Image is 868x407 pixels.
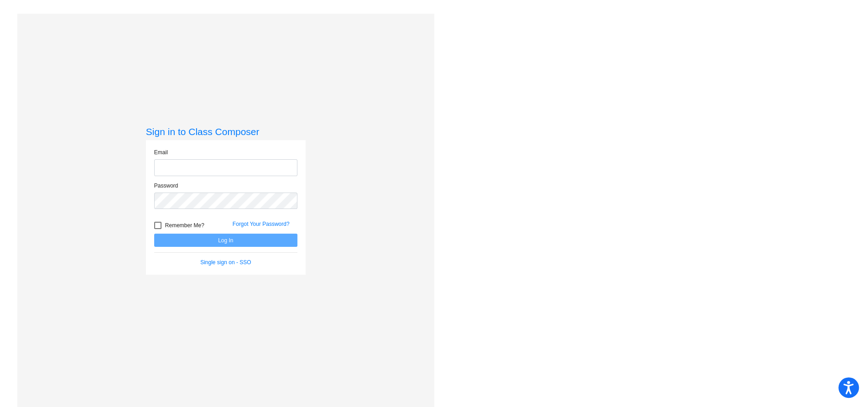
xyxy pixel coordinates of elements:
[154,234,297,247] button: Log In
[200,259,251,266] a: Single sign on - SSO
[154,182,178,190] label: Password
[233,221,290,227] a: Forgot Your Password?
[154,148,168,157] label: Email
[146,126,306,137] h3: Sign in to Class Composer
[165,220,204,231] span: Remember Me?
